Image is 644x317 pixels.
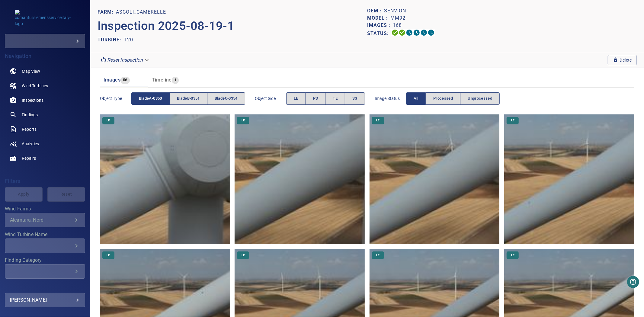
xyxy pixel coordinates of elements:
svg: Data Formatted 100% [399,29,406,36]
button: Processed [426,92,460,105]
span: bladeB-0351 [177,95,200,102]
button: Delete [608,55,637,65]
span: All [414,95,418,102]
button: LE [286,92,306,105]
p: 168 [393,22,402,29]
span: Repairs [22,155,36,161]
em: Reset inspection [107,57,143,63]
svg: Uploading 100% [391,29,399,36]
label: Wind Turbine Name [5,232,85,237]
span: LE [238,118,248,123]
div: Wind Farms [5,213,85,227]
div: objectType [131,92,245,105]
p: MM92 [390,14,405,22]
span: 56 [120,77,130,84]
div: Wind Turbine Name [5,239,85,253]
div: Alcantara_Nord [10,217,73,223]
p: Ascoli_Camerelle [116,8,166,16]
span: bladeA-0350 [139,95,162,102]
a: repairs noActive [5,151,85,165]
span: Object type [100,95,131,101]
button: SS [345,92,365,105]
span: Delete [613,57,632,63]
button: All [406,92,426,105]
span: LE [373,118,383,123]
span: TE [333,95,338,102]
span: Findings [22,112,38,118]
p: T20 [124,36,133,43]
button: bladeC-0354 [207,92,245,105]
span: bladeC-0354 [215,95,238,102]
p: Images : [367,22,393,29]
p: Model : [367,14,390,22]
a: windturbines noActive [5,78,85,93]
span: Reports [22,126,37,132]
div: objectSide [286,92,365,105]
img: comantursiemensserviceitaly-logo [15,10,75,27]
span: Object Side [255,95,286,101]
span: LE [508,253,518,258]
p: OEM : [367,7,384,14]
a: analytics noActive [5,136,85,151]
label: Finding Category [5,258,85,263]
div: comantursiemensserviceitaly [5,34,85,48]
div: [PERSON_NAME] [10,295,80,305]
span: Timeline [152,77,172,83]
button: PS [306,92,326,105]
span: Wind Turbines [22,83,48,89]
span: Processed [433,95,453,102]
a: findings noActive [5,107,85,122]
span: LE [103,253,114,258]
button: TE [325,92,345,105]
span: LE [238,253,248,258]
div: Finding Category [5,264,85,279]
span: Map View [22,68,40,74]
h4: Filters [5,178,85,184]
span: Images [104,77,120,83]
span: LE [373,253,383,258]
span: Image Status [375,95,406,101]
span: LE [103,118,114,123]
a: map noActive [5,64,85,78]
p: Senvion [384,7,406,14]
span: Inspections [22,97,43,103]
div: imageStatus [406,92,500,105]
svg: Matching 0% [420,29,428,36]
span: Unprocessed [468,95,492,102]
span: SS [352,95,357,102]
svg: ML Processing 0% [413,29,420,36]
button: bladeB-0351 [169,92,207,105]
label: Wind Farms [5,207,85,211]
span: PS [313,95,318,102]
div: Reset inspection [98,55,152,65]
button: Unprocessed [460,92,500,105]
p: FARM: [98,8,116,16]
a: inspections noActive [5,93,85,107]
span: 1 [172,77,179,84]
a: reports noActive [5,122,85,136]
span: Analytics [22,141,39,147]
span: LE [508,118,518,123]
button: bladeA-0350 [131,92,170,105]
svg: Selecting 0% [406,29,413,36]
span: LE [294,95,298,102]
p: Inspection 2025-08-19-1 [98,17,367,35]
p: Status: [367,29,391,38]
p: TURBINE: [98,36,124,43]
h4: Navigation [5,53,85,59]
svg: Classification 0% [428,29,435,36]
